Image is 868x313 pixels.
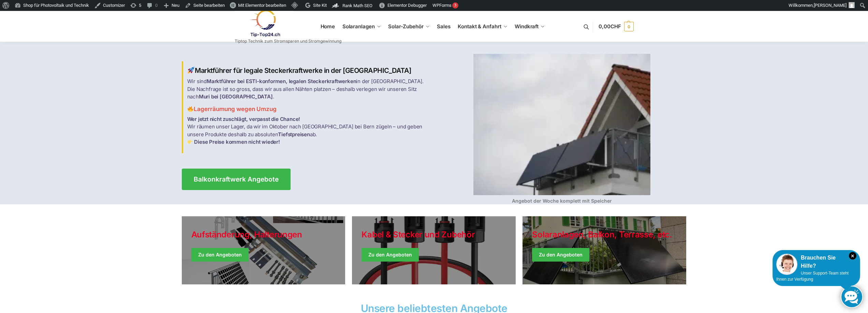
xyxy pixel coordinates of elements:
span: Kontakt & Anfahrt [458,23,501,30]
a: Solar-Zubehör [385,11,432,42]
img: Home 1 [188,67,194,74]
span: Unser Support-Team steht Ihnen zur Verfügung [776,271,849,282]
a: Sales [434,11,453,42]
a: 0,00CHF 0 [599,16,633,37]
img: Solaranlagen, Speicheranlagen und Energiesparprodukte [235,10,294,37]
span: Site Kit [313,3,327,8]
img: Home 3 [188,139,193,144]
span: Mit Elementor bearbeiten [238,3,286,8]
span: Solaranlagen [342,23,375,30]
p: Wir räumen unser Lager, da wir im Oktober nach [GEOGRAPHIC_DATA] bei Bern zügeln – und geben unse... [187,115,430,146]
strong: Tiefstpreisen [278,131,310,138]
i: Schließen [849,252,856,260]
strong: Angebot der Woche komplett mit Speicher [512,198,612,204]
a: Balkonkraftwerk Angebote [182,169,291,190]
span: Sales [437,23,451,30]
h3: Lagerräumung wegen Umzug [187,105,430,113]
a: Holiday Style [182,216,345,284]
span: Windkraft [515,23,539,30]
div: 3 [452,2,458,9]
nav: Cart contents [599,11,633,43]
span: CHF [610,23,621,30]
span: 0,00 [599,23,621,30]
div: Brauchen Sie Hilfe? [776,254,856,270]
img: Customer service [776,254,797,275]
a: Kontakt & Anfahrt [455,11,510,42]
span: Rank Math SEO [342,3,372,8]
a: Solaranlagen [339,11,383,42]
span: Solar-Zubehör [388,23,424,30]
p: Tiptop Technik zum Stromsparen und Stromgewinnung [235,39,341,43]
a: Winter Jackets [523,216,686,284]
img: Home 2 [188,106,193,112]
a: Holiday Style [352,216,516,284]
strong: Wer jetzt nicht zuschlägt, verpasst die Chance! [187,116,300,122]
span: Balkonkraftwerk Angebote [194,176,279,183]
strong: Muri bei [GEOGRAPHIC_DATA] [199,93,273,100]
span: [PERSON_NAME] [814,3,847,8]
img: Benutzerbild von Rupert Spoddig [849,2,855,8]
p: Wir sind in der [GEOGRAPHIC_DATA]. Die Nachfrage ist so gross, dass wir aus allen Nähten platzen ... [187,78,430,101]
strong: Marktführer bei ESTI-konformen, legalen Steckerkraftwerken [207,78,356,84]
h2: Marktführer für legale Steckerkraftwerke in der [GEOGRAPHIC_DATA] [187,66,430,75]
a: Windkraft [512,11,548,42]
img: Home 4 [473,54,650,195]
span: 0 [624,22,634,31]
strong: Diese Preise kommen nicht wieder! [194,139,280,145]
